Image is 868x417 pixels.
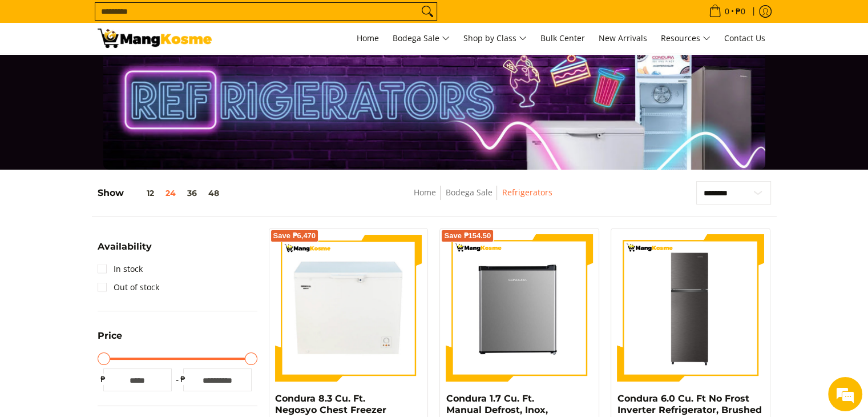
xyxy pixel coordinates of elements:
[705,5,749,18] span: •
[98,187,225,199] h5: Show
[540,33,585,43] span: Bulk Center
[124,189,160,198] button: 12
[502,187,552,198] a: Refrigerators
[98,374,109,385] span: ₱
[181,189,203,198] button: 36
[203,189,225,198] button: 48
[445,187,492,198] a: Bodega Sale
[98,278,159,296] a: Out of stock
[98,29,212,48] img: Bodega Sale Refrigerator l Mang Kosme: Home Appliances Warehouse Sale | Page 3
[387,23,455,54] a: Bodega Sale
[661,31,710,46] span: Resources
[446,234,593,382] img: Condura 1.7 Cu. Ft. Manual Defrost, Inox, Personal Refrigerato, CPR48MN-R (Class A)
[444,232,491,239] span: Save ₱154.50
[177,374,189,385] span: ₱
[535,23,591,54] a: Bulk Center
[718,23,771,54] a: Contact Us
[463,31,527,46] span: Shop by Class
[98,260,143,278] a: In stock
[734,7,747,15] span: ₱0
[418,3,437,20] button: Search
[98,242,152,251] span: Availability
[593,23,653,54] a: New Arrivals
[617,234,764,382] img: Condura 6.0 Cu. Ft No Frost Inverter Refrigerator, Brushed Gray, CNF181i (Class A)
[458,23,532,54] a: Shop by Class
[351,23,385,54] a: Home
[160,189,181,198] button: 24
[393,31,450,46] span: Bodega Sale
[98,331,122,349] summary: Open
[413,187,435,198] a: Home
[275,234,422,382] img: Condura 8.3 Cu. Ft. Negosyo Chest Freezer Inverter Pro Refrigerator, White, CCF250RI (Class A)
[98,242,152,260] summary: Open
[223,23,771,54] nav: Main Menu
[273,232,316,239] span: Save ₱6,470
[655,23,716,54] a: Resources
[724,33,765,43] span: Contact Us
[98,331,122,340] span: Price
[357,33,379,43] span: Home
[723,7,731,15] span: 0
[333,186,632,211] nav: Breadcrumbs
[599,33,647,43] span: New Arrivals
